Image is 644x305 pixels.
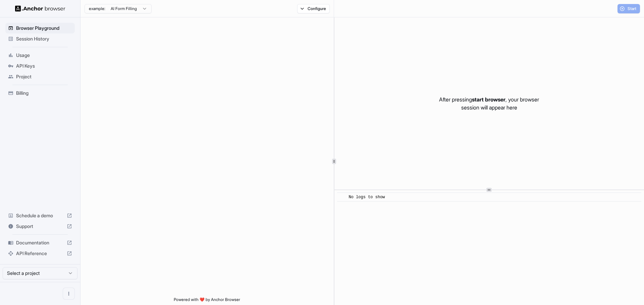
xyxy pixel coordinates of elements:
div: Usage [5,50,75,61]
span: Usage [16,52,72,59]
span: API Reference [16,250,64,257]
img: Anchor Logo [15,5,65,12]
span: Powered with ❤️ by Anchor Browser [174,297,240,305]
span: No logs to show [349,195,385,200]
div: Support [5,221,75,232]
div: Schedule a demo [5,210,75,221]
p: After pressing , your browser session will appear here [439,95,539,111]
span: API Keys [16,63,72,69]
span: example: [89,6,105,11]
span: Project [16,73,72,80]
button: Open menu [63,288,75,300]
button: Configure [297,4,330,13]
span: Support [16,223,64,230]
div: Browser Playground [5,23,75,33]
div: Documentation [5,237,75,248]
span: Billing [16,90,72,96]
span: Schedule a demo [16,212,64,219]
span: Browser Playground [16,25,72,31]
span: Documentation [16,239,64,246]
span: ​ [340,194,344,201]
div: API Keys [5,61,75,71]
span: Session History [16,35,72,42]
div: Project [5,71,75,82]
div: Billing [5,88,75,98]
div: API Reference [5,248,75,259]
span: start browser [472,96,505,103]
div: Session History [5,33,75,44]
